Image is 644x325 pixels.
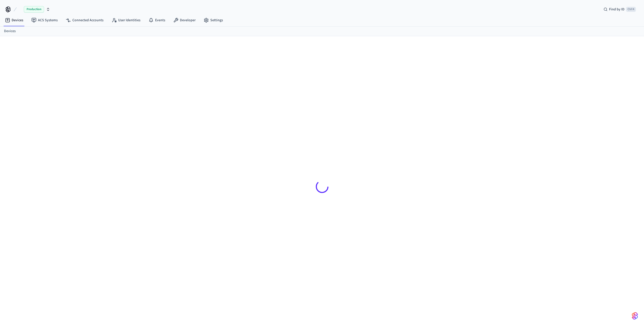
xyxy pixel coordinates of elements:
[108,16,144,25] a: User Identities
[62,16,108,25] a: Connected Accounts
[626,7,636,12] span: Ctrl K
[4,29,16,34] a: Devices
[169,16,200,25] a: Developer
[144,16,169,25] a: Events
[27,16,62,25] a: ACS Systems
[632,312,638,320] img: SeamLogoGradient.69752ec5.svg
[1,16,27,25] a: Devices
[24,6,44,13] span: Production
[609,7,625,12] span: Find by ID
[200,16,227,25] a: Settings
[599,5,640,14] div: Find by IDCtrl K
